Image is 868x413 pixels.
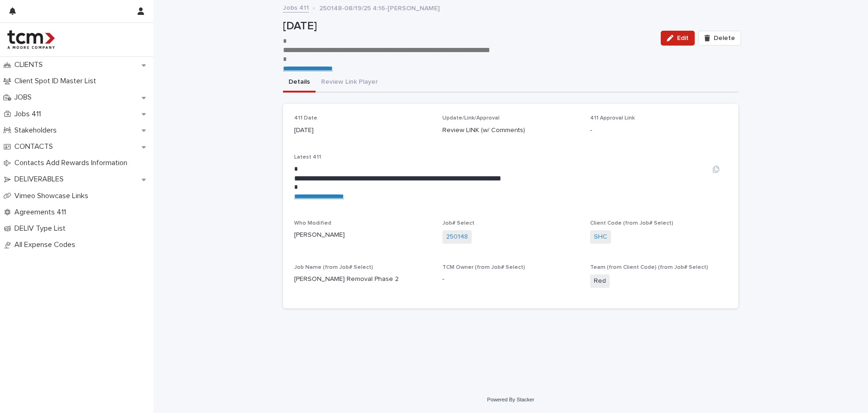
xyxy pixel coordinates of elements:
span: Latest 411 [294,154,321,160]
p: [DATE] [283,20,653,33]
p: Client Spot ID Master List [11,77,104,86]
p: 250148-08/19/25 4:16-[PERSON_NAME] [319,2,440,13]
a: Powered By Stacker [487,397,534,402]
span: Job Name (from Job# Select) [294,265,373,270]
a: 250148 [446,232,468,242]
p: Vimeo Showcase Links [11,192,96,200]
p: - [442,274,579,284]
span: Edit [677,35,689,41]
button: Edit [661,31,695,46]
p: All Expense Codes [11,240,83,249]
p: DELIVERABLES [11,175,71,184]
span: 411 Approval Link [590,115,635,121]
p: [PERSON_NAME] Removal Phase 2 [294,274,431,284]
p: Jobs 411 [11,110,48,119]
span: TCM Owner (from Job# Select) [442,265,525,270]
p: Stakeholders [11,126,64,135]
span: 411 Date [294,115,317,121]
p: CONTACTS [11,142,60,151]
p: - [590,126,727,135]
span: Red [590,274,610,288]
p: Review LINK (w/ Comments) [442,126,579,135]
img: 4hMmSqQkux38exxPVZHQ [7,30,55,49]
a: Jobs 411 [283,2,309,13]
button: Review Link Player [316,73,383,93]
span: Update/Link/Approval [442,115,500,121]
span: Job# Select [442,220,474,226]
p: Agreements 411 [11,208,73,217]
p: JOBS [11,93,39,102]
p: DELIV Type List [11,224,73,233]
span: Client Code (from Job# Select) [590,220,673,226]
p: [DATE] [294,126,431,135]
a: SHC [594,232,607,242]
button: Details [283,73,316,93]
span: Who Modified [294,220,331,226]
p: [PERSON_NAME] [294,230,431,240]
span: Delete [714,35,735,41]
button: Delete [698,31,741,46]
span: Team (from Client Code) (from Job# Select) [590,265,708,270]
p: Contacts Add Rewards Information [11,159,135,167]
p: CLIENTS [11,60,50,69]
